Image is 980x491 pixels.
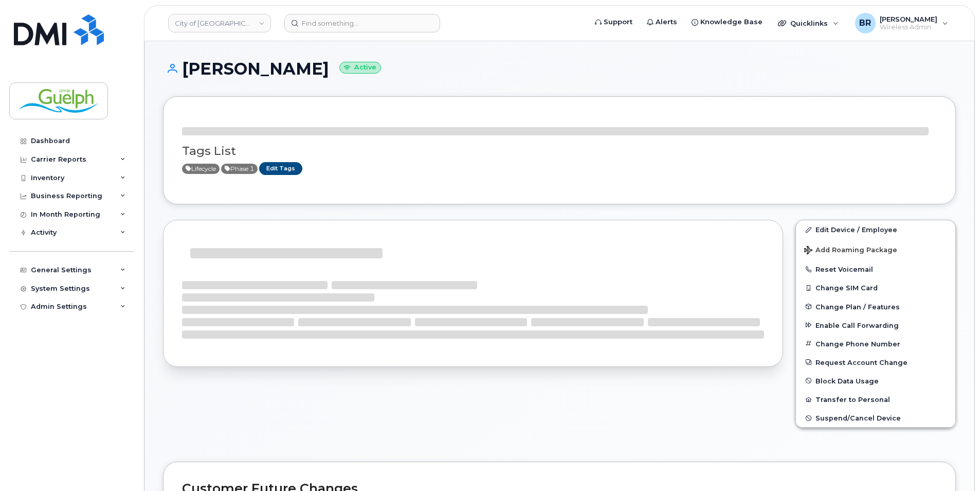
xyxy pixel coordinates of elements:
button: Change Phone Number [796,335,955,353]
button: Reset Voicemail [796,260,955,278]
button: Block Data Usage [796,372,955,390]
span: Active [182,164,220,174]
span: Enable Call Forwarding [815,321,899,329]
button: Request Account Change [796,353,955,372]
span: Add Roaming Package [804,246,897,256]
button: Suspend/Cancel Device [796,409,955,427]
button: Enable Call Forwarding [796,316,955,335]
span: Suspend/Cancel Device [815,414,901,422]
button: Change SIM Card [796,278,955,297]
small: Active [339,62,381,74]
span: Change Plan / Features [815,303,900,310]
h3: Tags List [182,145,937,157]
span: Active [221,164,258,174]
h1: [PERSON_NAME] [163,60,956,78]
button: Change Plan / Features [796,297,955,316]
button: Transfer to Personal [796,390,955,409]
button: Add Roaming Package [796,239,955,260]
a: Edit Tags [259,162,302,175]
a: Edit Device / Employee [796,220,955,239]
